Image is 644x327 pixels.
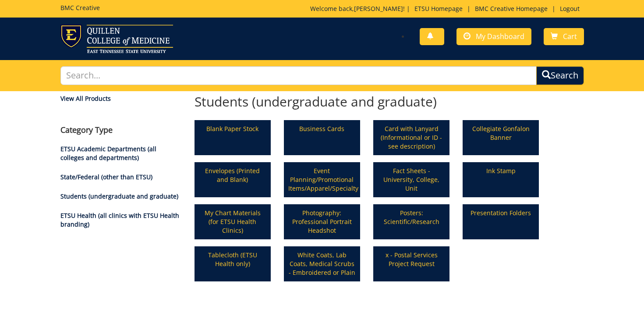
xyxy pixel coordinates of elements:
a: Tablecloth (ETSU Health only) [195,247,270,281]
a: Envelopes (Printed and Blank) [195,163,270,196]
a: ETSU Academic Departments (all colleges and departments) [60,145,156,162]
a: Presentation Folders [464,205,538,238]
a: White Coats, Lab Coats, Medical Scrubs - Embroidered or Plain [285,247,359,281]
button: Search [536,66,584,85]
img: ETSU logo [60,25,173,53]
input: Search... [60,66,537,85]
h2: Students (undergraduate and graduate) [195,94,539,109]
a: Event Planning/Promotional Items/Apparel/Specialty [285,163,359,196]
a: Logout [556,4,584,13]
a: Ink Stamp [464,163,538,196]
a: Posters: Scientific/Research [374,205,449,238]
p: Welcome back, ! | | | [310,4,584,13]
a: Business Cards [285,121,359,154]
a: My Chart Materials (for ETSU Health Clinics) [195,205,270,238]
a: Blank Paper Stock [195,121,270,154]
a: My Dashboard [456,28,531,45]
a: Collegiate Gonfalon Banner [464,121,538,154]
a: ETSU Health (all clinics with ETSU Health branding) [60,211,179,228]
a: Cart [544,28,584,45]
a: [PERSON_NAME] [354,4,403,13]
a: x - Postal Services Project Request [374,247,449,281]
a: View All Products [60,94,181,103]
a: BMC Creative Homepage [471,4,552,13]
h4: Category Type [60,126,181,135]
a: Students (undergraduate and graduate) [60,192,178,200]
span: Cart [563,32,577,41]
a: Card with Lanyard (Informational or ID - see description) [374,121,449,154]
a: Photography: Professional Portrait Headshot [285,205,359,238]
a: State/Federal (other than ETSU) [60,173,152,181]
span: My Dashboard [476,32,524,41]
a: Fact Sheets - University, College, Unit [374,163,449,196]
a: ETSU Homepage [410,4,467,13]
h5: BMC Creative [60,4,100,11]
